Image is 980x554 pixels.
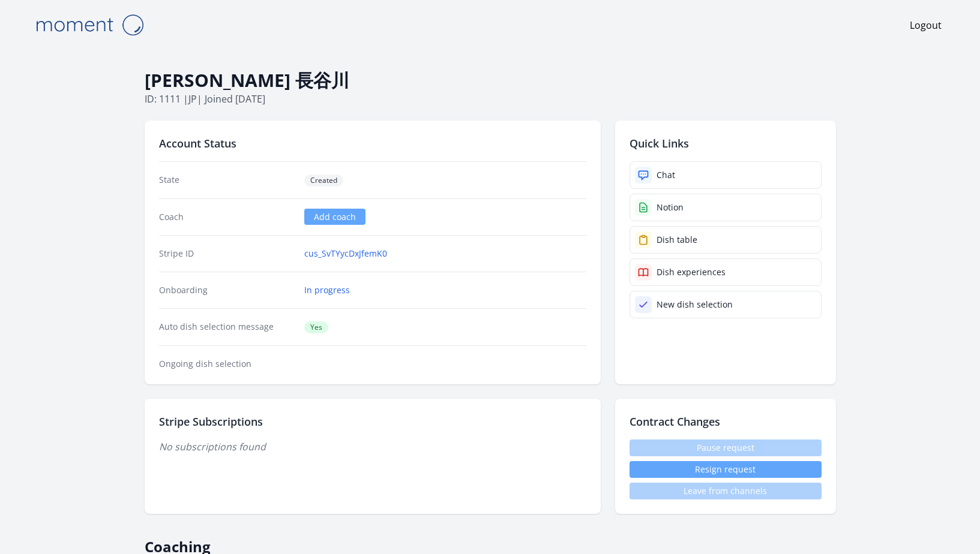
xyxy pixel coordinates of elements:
[657,299,733,311] div: New dish selection
[145,92,836,106] p: ID: 1111 | | Joined [DATE]
[630,135,822,152] h2: Quick Links
[304,209,365,225] a: Add coach
[29,10,149,40] img: Moment
[159,439,586,454] p: No subscriptions found
[630,483,822,499] span: Leave from channels
[159,174,295,186] dt: State
[304,174,343,186] span: Created
[188,92,197,106] span: jp
[657,234,697,246] div: Dish table
[630,258,822,286] a: Dish experiences
[145,69,836,92] h1: [PERSON_NAME] 長谷川
[159,135,586,152] h2: Account Status
[159,413,586,430] h2: Stripe Subscriptions
[630,226,822,254] a: Dish table
[159,248,295,260] dt: Stripe ID
[630,291,822,318] a: New dish selection
[657,201,684,213] div: Notion
[304,248,387,260] a: cus_SvTYycDxJfemK0
[159,284,295,296] dt: Onboarding
[159,211,295,223] dt: Coach
[630,161,822,189] a: Chat
[630,439,822,456] span: Pause request
[159,358,295,370] dt: Ongoing dish selection
[159,321,295,333] dt: Auto dish selection message
[657,266,726,278] div: Dish experiences
[630,413,822,430] h2: Contract Changes
[304,321,328,333] span: Yes
[304,284,350,296] a: In progress
[630,461,822,478] button: Resign request
[910,18,942,32] a: Logout
[630,194,822,221] a: Notion
[657,169,675,181] div: Chat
